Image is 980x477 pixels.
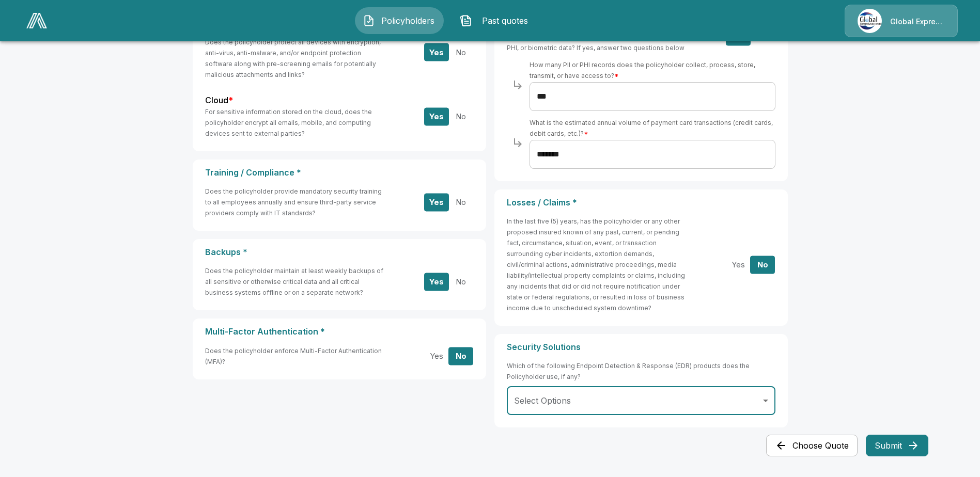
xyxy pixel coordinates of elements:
[205,94,233,106] label: Cloud
[363,14,375,27] img: Policyholders Icon
[750,256,775,274] button: No
[507,216,686,313] h6: In the last five (5) years, has the policyholder or any other proposed insured known of any past,...
[507,386,775,415] div: Without label
[26,13,47,28] img: AA Logo
[205,265,384,298] h6: Does the policyholder maintain at least weekly backups of all sensitive or otherwise critical dat...
[205,345,384,367] h6: Does the policyholder enforce Multi-Factor Authentication (MFA)?
[205,327,474,337] p: Multi-Factor Authentication *
[448,107,473,125] button: No
[448,347,473,365] button: No
[766,435,858,456] button: Choose Quote
[205,37,384,80] h6: Does the policyholder protect all devices with encryption, anti-virus, anti-malware, and/or endpo...
[530,59,775,81] h6: How many PII or PHI records does the policyholder collect, process, store, transmit, or have acce...
[514,395,571,406] span: Select Options
[448,43,473,61] button: No
[424,347,449,365] button: Yes
[448,273,473,291] button: No
[866,435,928,456] button: Submit
[205,186,384,218] h6: Does the policyholder provide mandatory security training to all employees annually and ensure th...
[424,107,449,125] button: Yes
[452,7,541,34] button: Past quotes IconPast quotes
[530,117,775,139] h6: What is the estimated annual volume of payment card transactions (credit cards, debit cards, etc.)?
[507,342,775,352] p: Security Solutions
[424,43,449,61] button: Yes
[424,193,449,211] button: Yes
[476,14,533,27] span: Past quotes
[205,247,474,257] p: Backups *
[448,193,473,211] button: No
[460,14,472,27] img: Past quotes Icon
[205,106,384,139] h6: For sensitive information stored on the cloud, does the policyholder encrypt all emails, mobile, ...
[424,273,449,291] button: Yes
[355,7,444,34] button: Policyholders IconPolicyholders
[507,360,775,382] h6: Which of the following Endpoint Detection & Response (EDR) products does the Policyholder use, if...
[205,168,474,178] p: Training / Compliance *
[379,14,436,27] span: Policyholders
[726,256,751,274] button: Yes
[507,198,775,208] p: Losses / Claims *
